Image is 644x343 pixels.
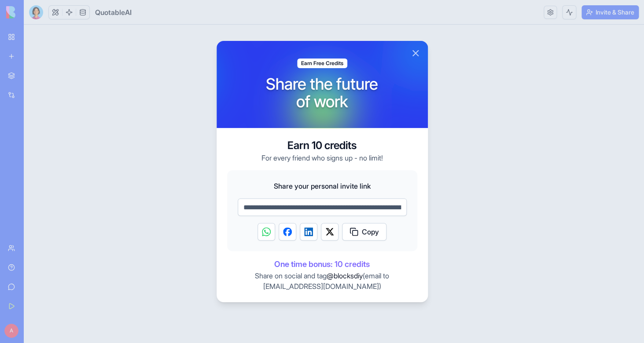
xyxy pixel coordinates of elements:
[262,227,271,236] img: WhatsApp
[227,258,417,270] span: One time bonus: 10 credits
[300,223,317,241] button: Share on LinkedIn
[238,181,407,191] span: Share your personal invite link
[263,282,379,291] a: [EMAIL_ADDRESS][DOMAIN_NAME]
[301,60,343,67] span: Earn Free Credits
[283,227,292,236] img: Facebook
[261,153,383,163] p: For every friend who signs up - no limit!
[410,48,421,58] button: Close
[321,223,339,241] button: Share on Twitter
[279,223,296,241] button: Share on Facebook
[304,227,313,236] img: LinkedIn
[258,223,275,241] button: Share on WhatsApp
[362,226,379,237] span: Copy
[261,139,383,153] h3: Earn 10 credits
[227,270,417,292] p: Share on social and tag (email to )
[327,271,363,280] span: @blocksdiy
[325,227,334,236] img: Twitter
[266,75,378,110] h1: Share the future of work
[342,223,386,241] button: Copy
